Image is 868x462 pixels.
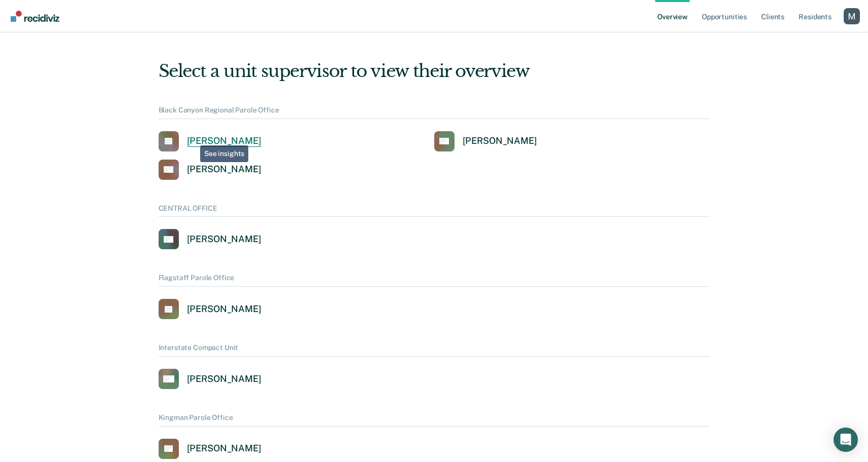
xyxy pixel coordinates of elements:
div: [PERSON_NAME] [463,135,537,147]
div: [PERSON_NAME] [187,135,261,147]
div: Flagstaff Parole Office [159,274,710,287]
div: [PERSON_NAME] [187,443,261,454]
a: [PERSON_NAME] [434,131,537,151]
div: Select a unit supervisor to view their overview [159,61,710,82]
img: Recidiviz [11,11,59,22]
button: Profile dropdown button [844,8,860,24]
div: CENTRAL OFFICE [159,204,710,217]
div: Black Canyon Regional Parole Office [159,106,710,119]
div: Interstate Compact Unit [159,343,710,357]
a: [PERSON_NAME] [159,369,261,389]
a: [PERSON_NAME] [159,160,261,180]
div: [PERSON_NAME] [187,234,261,245]
div: [PERSON_NAME] [187,373,261,385]
div: [PERSON_NAME] [187,164,261,175]
a: [PERSON_NAME] [159,299,261,319]
div: Kingman Parole Office [159,413,710,427]
div: Open Intercom Messenger [834,428,858,452]
a: [PERSON_NAME] [159,439,261,459]
div: [PERSON_NAME] [187,303,261,315]
a: [PERSON_NAME] [159,229,261,249]
a: [PERSON_NAME] [159,131,261,151]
